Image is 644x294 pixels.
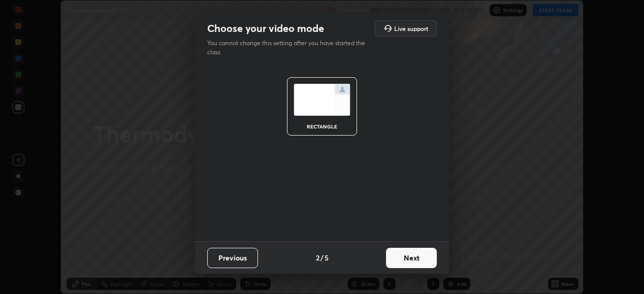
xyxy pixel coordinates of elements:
[207,39,372,57] p: You cannot change this setting after you have started the class
[325,252,329,263] h4: 5
[294,84,350,116] img: normalScreenIcon.ae25ed63.svg
[207,22,324,35] h2: Choose your video mode
[316,252,319,263] h4: 2
[207,248,258,268] button: Previous
[394,25,428,31] h5: Live support
[386,248,437,268] button: Next
[320,252,324,263] h4: /
[302,124,342,129] div: rectangle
